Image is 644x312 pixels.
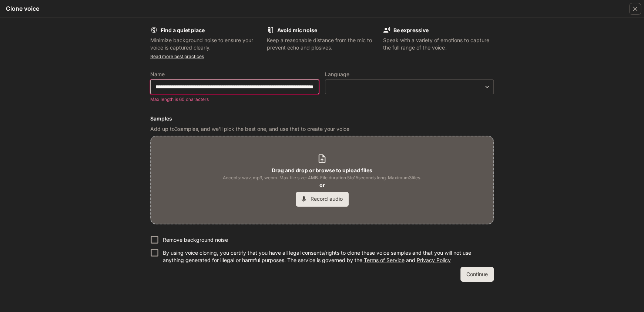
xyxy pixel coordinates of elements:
[325,83,493,91] div: ​
[383,37,494,51] p: Speak with a variety of emotions to capture the full range of the voice.
[296,192,349,207] button: Record audio
[267,37,378,51] p: Keep a reasonable distance from the mic to prevent echo and plosives.
[163,249,488,264] p: By using voice cloning, you certify that you have all legal consents/rights to clone these voice ...
[150,54,204,59] a: Read more best practices
[6,4,39,13] h5: Clone voice
[150,72,165,77] p: Name
[150,125,494,133] p: Add up to 3 samples, and we'll pick the best one, and use that to create your voice
[150,115,494,122] h6: Samples
[325,72,349,77] p: Language
[150,96,314,103] p: Max length is 60 characters
[393,27,429,33] b: Be expressive
[223,174,421,182] span: Accepts: wav, mp3, webm. Max file size: 4MB. File duration 5 to 15 seconds long. Maximum 3 files.
[161,27,205,33] b: Find a quiet place
[460,267,494,282] button: Continue
[277,27,317,33] b: Avoid mic noise
[319,182,325,188] b: or
[150,37,261,51] p: Minimize background noise to ensure your voice is captured clearly.
[363,257,404,263] a: Terms of Service
[163,236,228,244] p: Remove background noise
[416,257,450,263] a: Privacy Policy
[272,167,372,173] b: Drag and drop or browse to upload files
